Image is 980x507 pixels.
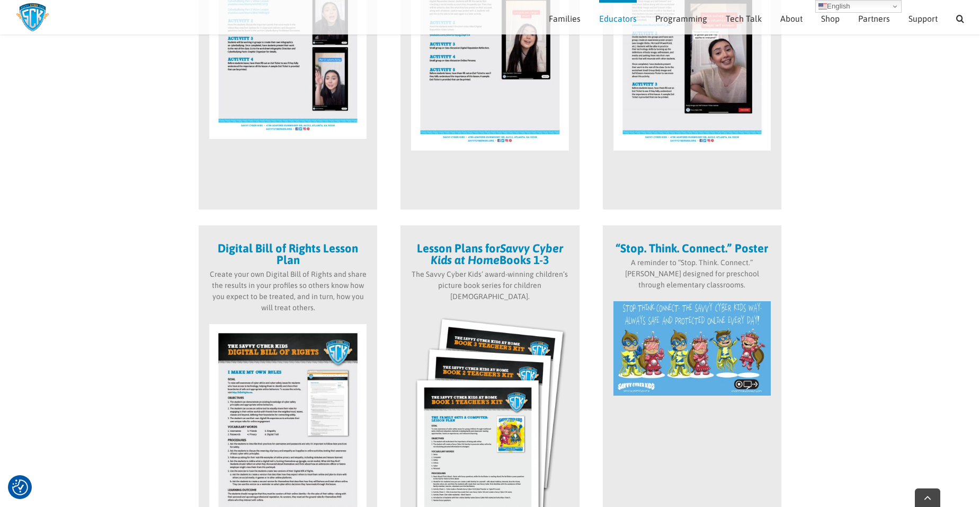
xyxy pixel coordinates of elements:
[16,3,49,32] img: Savvy Cyber Kids Logo
[12,479,28,495] button: Consent Preferences
[655,14,707,23] span: Programming
[780,14,803,23] span: About
[411,269,568,302] p: The Savvy Cyber Kids’ award-winning children’s picture book series for children [DEMOGRAPHIC_DATA].
[417,241,500,255] strong: Lesson Plans for
[616,241,768,255] strong: “Stop. Think. Connect.” Poster
[431,241,563,267] strong: Books 1-3
[431,241,563,267] em: Savvy Cyber Kids at Home
[908,14,938,23] span: Support
[549,14,581,23] span: Families
[613,257,771,291] p: A reminder to “Stop. Think. Connect.” [PERSON_NAME] designed for preschool through elementary cla...
[599,14,637,23] span: Educators
[12,479,28,495] img: Revisit consent button
[209,269,367,313] p: Create your own Digital Bill of Rights and share the results in your profiles so others know how ...
[218,241,358,267] strong: Digital Bill of Rights Lesson Plan
[858,14,890,23] span: Partners
[726,14,762,23] span: Tech Talk
[613,301,771,396] img: StopThinkConnect-poster
[818,2,827,11] img: en
[821,14,840,23] span: Shop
